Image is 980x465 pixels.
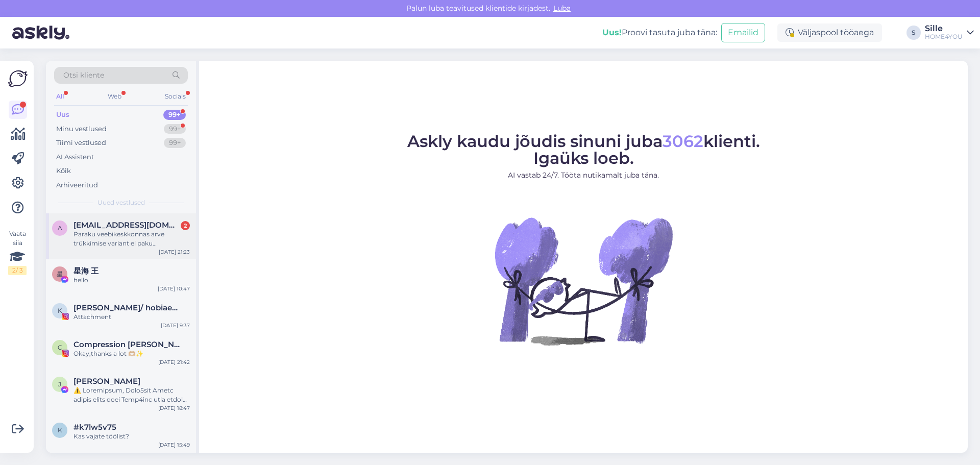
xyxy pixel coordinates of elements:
[158,441,190,449] div: [DATE] 15:49
[8,69,28,88] img: Askly Logo
[181,221,190,230] div: 2
[58,224,62,232] span: a
[163,110,186,120] div: 99+
[158,285,190,292] div: [DATE] 10:47
[492,189,675,373] img: No Chat active
[407,131,760,168] span: Askly kaudu jõudis sinuni juba klienti. Igaüks loeb.
[663,131,703,151] span: 3062
[56,180,98,190] div: Arhiveeritud
[158,404,190,412] div: [DATE] 18:47
[159,248,190,256] div: [DATE] 21:23
[56,152,94,162] div: AI Assistent
[73,303,180,312] span: Kairet Pintman/ hobiaednik🌺
[73,432,190,441] div: Kas vajate töölist?
[906,26,921,40] div: S
[164,138,186,148] div: 99+
[925,33,963,41] div: HOME4YOU
[63,70,104,81] span: Otsi kliente
[56,124,107,134] div: Minu vestlused
[73,340,180,349] span: Compression Sofa Tanzuo
[602,28,622,37] b: Uus!
[97,198,145,207] span: Uued vestlused
[407,170,760,181] p: AI vastab 24/7. Tööta nutikamalt juba täna.
[73,276,190,285] div: hello
[925,25,974,41] a: SilleHOME4YOU
[161,322,190,329] div: [DATE] 9:37
[550,4,574,13] span: Luba
[106,90,124,103] div: Web
[164,124,186,134] div: 99+
[158,358,190,366] div: [DATE] 21:42
[56,166,71,176] div: Kõik
[58,426,62,434] span: k
[8,229,27,275] div: Vaata siia
[58,344,62,351] span: C
[8,266,27,275] div: 2 / 3
[58,307,62,314] span: K
[73,230,190,248] div: Paraku veebikeskkonnas arve trükkimise variant ei paku salvestamise võimalust ning raamatupidamis...
[73,386,190,404] div: ⚠️ Loremipsum, Dolo5sit Ametc adipis elits doei Temp4inc utla etdol ma aliqu enimadmin veniamqu n...
[58,380,61,388] span: J
[56,110,69,120] div: Uus
[73,221,180,230] span: adversion.ou@gmail.com
[721,23,765,42] button: Emailid
[54,90,66,103] div: All
[73,423,116,432] span: #k7lw5v75
[57,270,63,278] span: 星
[602,27,717,39] div: Proovi tasuta juba täna:
[925,25,963,33] div: Sille
[73,377,140,386] span: Juande Martín Granados
[73,349,190,358] div: Okay,thanks a lot 🫶🏼✨
[73,266,99,276] span: 星海 王
[163,90,188,103] div: Socials
[73,312,190,322] div: Attachment
[777,23,882,42] div: Väljaspool tööaega
[56,138,106,148] div: Tiimi vestlused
